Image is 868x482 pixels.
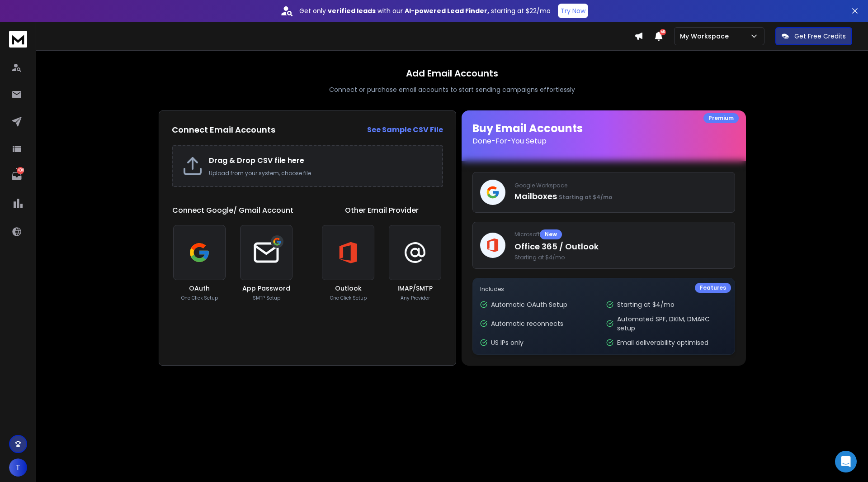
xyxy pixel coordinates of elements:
h3: Outlook [335,284,362,293]
p: Automatic reconnects [491,319,563,328]
p: One Click Setup [181,295,218,301]
div: Open Intercom Messenger [835,451,857,472]
p: Get Free Credits [794,32,846,41]
p: Done-For-You Setup [472,136,735,147]
strong: verified leads [328,6,376,15]
a: See Sample CSV File [367,124,443,135]
p: Includes [480,286,727,293]
p: Google Workspace [514,182,727,189]
a: 1430 [8,167,26,185]
p: US IPs only [491,338,524,347]
p: Office 365 / Outlook [514,240,727,253]
button: Get Free Credits [775,27,852,45]
p: Any Provider [401,295,430,301]
p: Mailboxes [514,190,727,203]
button: Try Now [558,4,588,18]
div: Features [695,283,731,293]
p: Automatic OAuth Setup [491,300,567,309]
h3: OAuth [189,284,210,293]
p: My Workspace [680,32,732,41]
p: Automated SPF, DKIM, DMARC setup [617,315,727,333]
p: One Click Setup [330,295,367,301]
h3: IMAP/SMTP [397,284,433,293]
span: Starting at $4/mo [559,193,612,201]
button: T [9,458,27,477]
span: 50 [660,29,666,35]
div: New [540,229,562,239]
p: Microsoft [514,229,727,239]
p: SMTP Setup [253,295,280,301]
div: Premium [703,113,739,123]
h2: Connect Email Accounts [172,124,275,136]
p: Starting at $4/mo [617,300,675,309]
span: Starting at $4/mo [514,254,727,261]
h3: App Password [242,284,290,293]
h1: Other Email Provider [345,205,419,216]
p: 1430 [17,167,24,174]
h1: Connect Google/ Gmail Account [172,205,293,216]
h1: Buy Email Accounts [472,121,735,147]
strong: See Sample CSV File [367,124,443,135]
h2: Drag & Drop CSV file here [209,155,433,166]
strong: AI-powered Lead Finder, [405,6,489,15]
p: Get only with our starting at $22/mo [299,6,551,15]
p: Try Now [561,6,585,15]
h1: Add Email Accounts [406,67,498,80]
p: Connect or purchase email accounts to start sending campaigns effortlessly [329,85,575,94]
img: logo [9,31,27,48]
p: Email deliverability optimised [617,338,708,347]
p: Upload from your system, choose file [209,170,433,177]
